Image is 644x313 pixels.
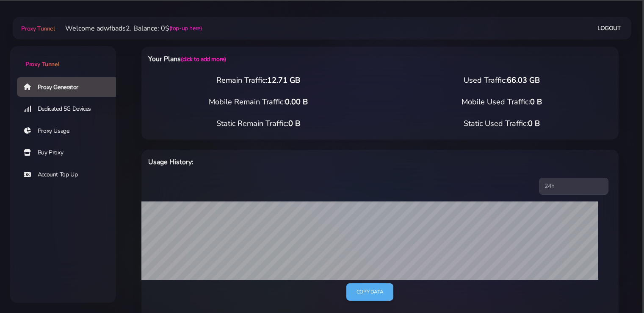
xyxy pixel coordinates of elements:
a: Proxy Usage [17,121,123,141]
iframe: Webchat Widget [595,264,633,302]
a: Logout [597,20,621,36]
a: Buy Proxy [17,143,123,162]
div: Mobile Remain Traffic: [136,96,380,108]
span: 66.03 GB [507,75,540,85]
div: Static Remain Traffic: [136,118,380,129]
a: Account Top Up [17,165,123,184]
a: (top-up here) [169,24,202,33]
a: Dedicated 5G Devices [17,99,123,119]
span: 0 B [530,97,542,107]
li: Welcome adwfbads2. Balance: 0$ [55,23,202,34]
span: Proxy Tunnel [21,25,55,33]
span: 12.71 GB [267,75,300,85]
h6: Usage History: [148,156,415,168]
span: Proxy Tunnel [25,60,59,68]
a: Proxy Tunnel [10,46,116,69]
span: 0 B [528,118,540,129]
div: Static Used Traffic: [380,118,624,129]
a: Proxy Generator [17,77,123,97]
a: Copy data [346,283,393,301]
h6: Your Plans [148,53,415,64]
div: Mobile Used Traffic: [380,96,624,108]
span: 0 B [288,118,300,129]
a: Proxy Tunnel [19,22,55,35]
div: Used Traffic: [380,75,624,86]
div: Remain Traffic: [136,75,380,86]
span: 0.00 B [285,97,308,107]
a: (click to add more) [181,55,226,63]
